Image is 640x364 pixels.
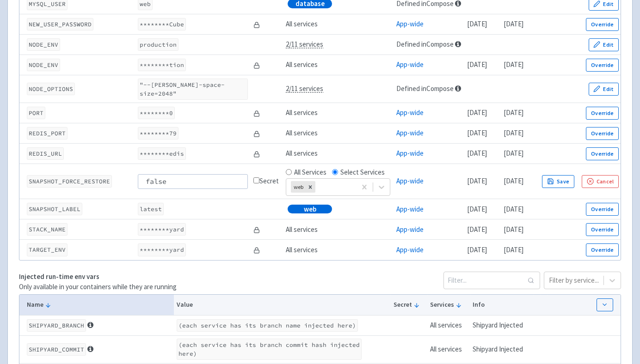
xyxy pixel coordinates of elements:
code: STACK_NAME [27,223,68,236]
time: [DATE] [504,225,523,234]
td: All services [283,103,394,123]
code: REDIS_URL [27,147,64,160]
span: web [304,205,316,214]
strong: Injected run-time env vars [19,272,99,281]
code: SHIPYARD_COMMIT [27,343,86,356]
button: Save [542,175,574,188]
button: Override [586,127,619,140]
time: [DATE] [467,225,487,234]
a: Defined in Compose [396,84,454,93]
code: NODE_ENV [27,59,60,71]
a: App-wide [396,128,424,137]
button: Override [586,203,619,216]
time: [DATE] [467,128,487,137]
span: 2/11 services [286,40,323,49]
a: Defined in Compose [396,40,454,49]
code: (each service has its branch commit hash injected here) [177,339,362,360]
code: NODE_ENV [27,38,60,51]
time: [DATE] [467,245,487,254]
div: web [291,181,305,193]
button: Override [586,18,619,31]
button: Override [586,147,619,160]
time: [DATE] [504,205,523,213]
td: All services [283,240,394,260]
button: Secret [394,300,424,309]
time: [DATE] [467,205,487,213]
p: Only available in your containers while they are running [19,282,177,292]
label: All Services [294,167,326,178]
time: [DATE] [467,149,487,158]
code: (each service has its branch name injected here) [177,319,358,332]
time: [DATE] [467,108,487,117]
time: [DATE] [467,60,487,69]
time: [DATE] [504,60,523,69]
span: 2/11 services [286,84,323,93]
button: Cancel [582,175,619,188]
td: Shipyard Injected [470,315,534,335]
button: Override [586,223,619,236]
td: All services [427,315,470,335]
a: App-wide [396,205,424,213]
td: All services [283,123,394,144]
th: Value [174,295,390,315]
input: false [138,174,247,189]
a: App-wide [396,225,424,234]
code: NODE_OPTIONS [27,83,75,95]
code: SNAPSHOT_FORCE_RESTORE [27,175,112,188]
button: Override [586,243,619,256]
input: Filter... [443,272,540,289]
time: [DATE] [504,19,523,28]
time: [DATE] [504,128,523,137]
code: SHIPYARD_BRANCH [27,319,86,332]
time: [DATE] [467,19,487,28]
code: SNAPSHOT_LABEL [27,203,82,215]
button: Name [27,300,171,309]
time: [DATE] [504,108,523,117]
div: Secret [253,176,280,187]
td: All services [283,14,394,35]
div: Remove web [305,181,315,193]
td: All services [283,55,394,75]
time: [DATE] [467,176,487,185]
a: App-wide [396,149,424,158]
button: Services [430,300,467,309]
button: Override [586,107,619,120]
a: App-wide [396,108,424,117]
td: All services [283,219,394,240]
code: latest [138,203,164,215]
button: Edit [589,83,619,96]
td: All services [283,144,394,164]
code: production [138,38,178,51]
time: [DATE] [504,245,523,254]
label: Select Services [340,167,385,178]
button: Edit [589,38,619,51]
a: App-wide [396,176,424,185]
td: All services [427,335,470,363]
code: NEW_USER_PASSWORD [27,18,93,30]
time: [DATE] [504,176,523,185]
a: App-wide [396,19,424,28]
a: App-wide [396,60,424,69]
th: Info [470,295,534,315]
code: TARGET_ENV [27,243,68,256]
code: PORT [27,107,45,119]
button: Override [586,59,619,72]
code: REDIS_PORT [27,127,68,140]
a: App-wide [396,245,424,254]
td: Shipyard Injected [470,335,534,363]
time: [DATE] [504,149,523,158]
code: "--[PERSON_NAME]-space-size=2048" [138,79,247,100]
